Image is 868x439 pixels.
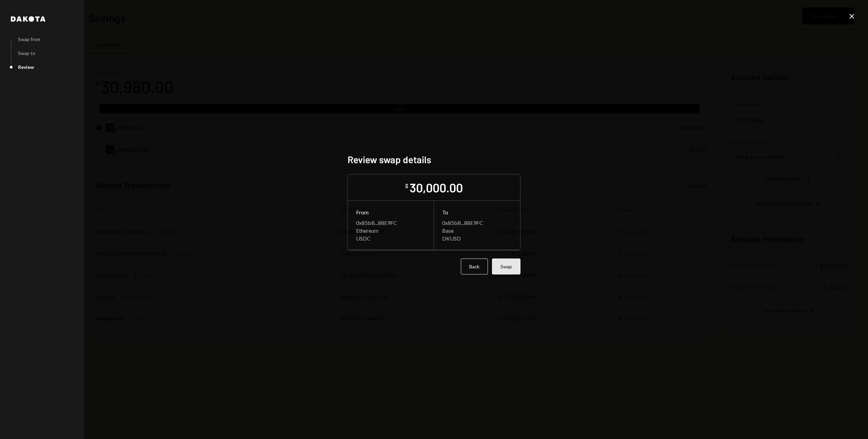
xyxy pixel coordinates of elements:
div: Swap to [18,50,35,56]
div: 0x85bB...88E9FC [442,220,512,226]
div: 0x85bB...88E9FC [356,220,426,226]
div: To [442,209,512,215]
div: Swap from [18,36,40,42]
div: USDC [356,235,426,242]
div: DKUSD [442,235,512,242]
div: Review [18,64,34,70]
button: Back [461,259,488,274]
div: From [356,209,426,215]
h2: Review swap details [348,153,520,166]
div: Base [442,227,512,234]
div: Ethereum [356,227,426,234]
div: 30,000.00 [410,180,463,195]
button: Swap [492,259,520,274]
div: $ [405,183,408,189]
